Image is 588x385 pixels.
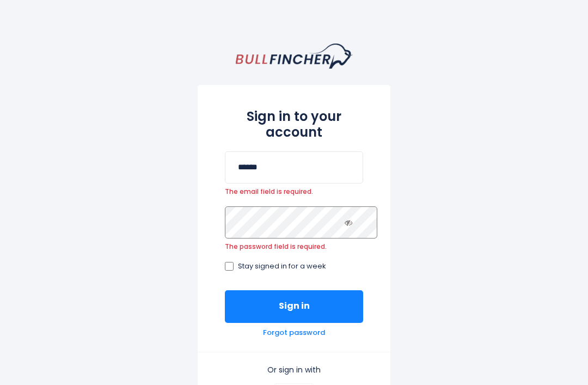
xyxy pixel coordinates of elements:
span: The password field is required. [225,242,363,251]
span: The email field is required. [225,187,363,196]
p: Or sign in with [225,365,363,375]
input: Stay signed in for a week [225,262,234,271]
a: Forgot password [263,328,325,338]
button: Sign in [225,290,363,323]
h2: Sign in to your account [225,109,363,140]
span: Stay signed in for a week [238,262,326,271]
a: homepage [236,44,353,69]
